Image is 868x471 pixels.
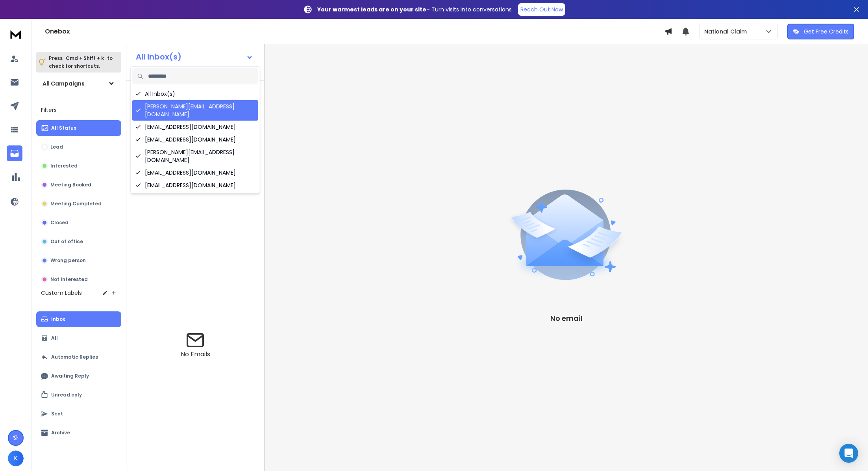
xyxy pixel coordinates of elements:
[49,54,113,70] p: Press to check for shortcuts.
[181,350,210,359] p: No Emails
[136,53,181,61] h1: All Inbox(s)
[51,373,89,379] p: Awaiting Reply
[132,100,258,121] div: [PERSON_NAME][EMAIL_ADDRESS][DOMAIN_NAME]
[520,6,563,13] p: Reach Out Now
[317,6,512,13] p: – Turn visits into conversations
[51,335,58,341] p: All
[8,27,24,41] img: logo
[65,54,105,63] span: Cmd + Shift + k
[50,276,88,283] p: Not Interested
[51,316,65,322] p: Inbox
[8,451,24,466] span: K
[132,179,258,192] div: [EMAIL_ADDRESS][DOMAIN_NAME]
[50,182,91,188] p: Meeting Booked
[51,430,70,436] p: Archive
[50,144,63,150] p: Lead
[41,289,82,297] h3: Custom Labels
[43,80,85,87] h1: All Campaigns
[50,163,78,169] p: Interested
[317,6,426,13] strong: Your warmest leads are on your site
[132,146,258,166] div: [PERSON_NAME][EMAIL_ADDRESS][DOMAIN_NAME]
[132,121,258,133] div: [EMAIL_ADDRESS][DOMAIN_NAME]
[51,125,76,131] p: All Status
[45,27,664,36] h1: Onebox
[51,392,82,398] p: Unread only
[51,354,98,360] p: Automatic Replies
[50,257,86,264] p: Wrong person
[50,201,102,207] p: Meeting Completed
[704,28,750,35] p: National Claim
[51,411,63,417] p: Sent
[804,28,849,35] p: Get Free Credits
[50,220,68,226] p: Closed
[132,133,258,146] div: [EMAIL_ADDRESS][DOMAIN_NAME]
[839,444,858,463] div: Open Intercom Messenger
[550,313,583,324] p: No email
[132,87,258,100] div: All Inbox(s)
[132,166,258,179] div: [EMAIL_ADDRESS][DOMAIN_NAME]
[36,104,121,115] h3: Filters
[50,238,83,245] p: Out of office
